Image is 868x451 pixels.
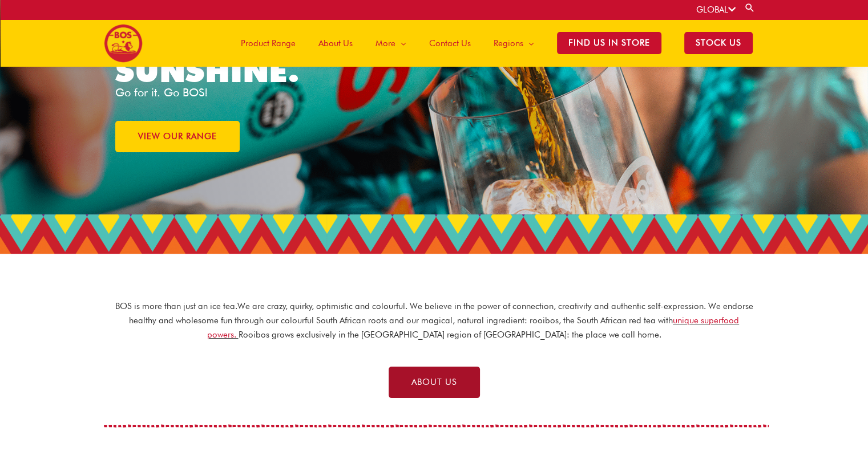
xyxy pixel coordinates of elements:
a: VIEW OUR RANGE [115,121,240,152]
a: Regions [482,19,546,67]
span: More [376,26,395,60]
p: BOS is more than just an ice tea. We are crazy, quirky, optimistic and colourful. We believe in t... [115,299,754,342]
a: About Us [307,19,364,67]
a: GLOBAL [696,5,736,15]
span: About Us [318,26,353,60]
span: STOCK US [684,32,753,54]
a: Search button [744,2,756,13]
a: ABOUT US [389,367,480,398]
p: Go for it. Go BOS! [115,87,434,98]
img: BOS logo finals-200px [104,24,143,63]
span: VIEW OUR RANGE [138,132,217,141]
a: unique superfood powers. [207,315,740,340]
nav: Site Navigation [221,19,764,67]
a: Contact Us [418,19,482,67]
a: More [364,19,418,67]
a: Product Range [229,19,307,67]
a: STOCK US [673,19,764,67]
span: Regions [494,26,523,60]
span: ABOUT US [411,378,457,387]
span: Product Range [241,26,296,60]
a: Find Us in Store [546,19,673,67]
span: Find Us in Store [557,32,661,54]
span: Contact Us [429,26,471,60]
